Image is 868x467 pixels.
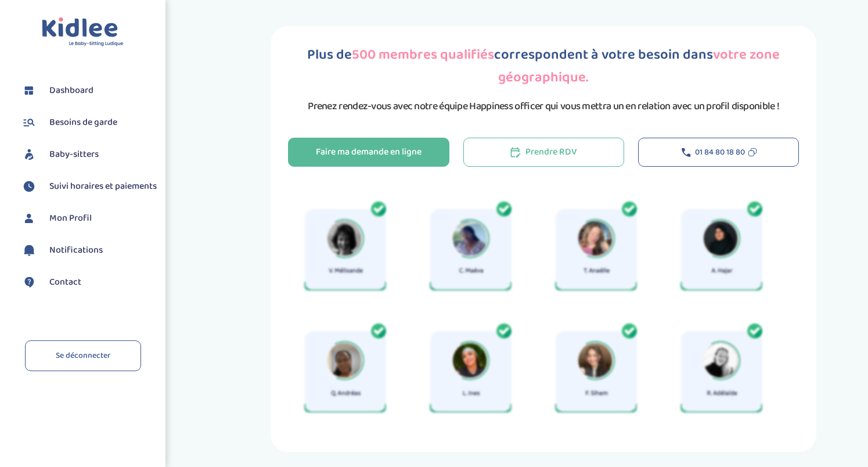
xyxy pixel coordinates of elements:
[288,190,784,434] img: kidlee_welcome_white_desktop.PNG
[20,114,157,131] a: Besoins de garde
[20,274,157,291] a: Contact
[49,243,103,257] span: Notifications
[463,138,624,167] button: Prendre RDV
[20,146,38,163] img: babysitters.svg
[308,98,779,114] p: Prenez rendez-vous avec notre équipe Happiness officer qui vous mettra un en relation avec un pro...
[49,148,99,161] span: Baby-sitters
[20,274,38,291] img: contact.svg
[20,82,38,99] img: dashboard.svg
[20,210,38,227] img: profil.svg
[288,138,449,167] button: Faire ma demande en ligne
[695,146,745,159] span: 01 84 80 18 80
[288,44,799,89] h1: Plus de correspondent à votre besoin dans
[42,17,124,47] img: logo.svg
[20,114,38,131] img: besoin.svg
[20,178,38,195] img: suivihoraire.svg
[20,146,157,163] a: Baby-sitters
[20,82,157,99] a: Dashboard
[638,138,799,167] button: 01 84 80 18 80
[49,211,92,225] span: Mon Profil
[20,242,38,259] img: notification.svg
[25,340,141,371] a: Se déconnecter
[49,84,93,98] span: Dashboard
[20,242,157,259] a: Notifications
[49,275,81,289] span: Contact
[498,44,780,89] span: votre zone géographique.
[352,44,494,66] span: 500 membres qualifiés
[20,210,157,227] a: Mon Profil
[49,116,117,130] span: Besoins de garde
[20,178,157,195] a: Suivi horaires et paiements
[510,146,577,159] div: Prendre RDV
[316,146,422,159] div: Faire ma demande en ligne
[49,179,157,193] span: Suivi horaires et paiements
